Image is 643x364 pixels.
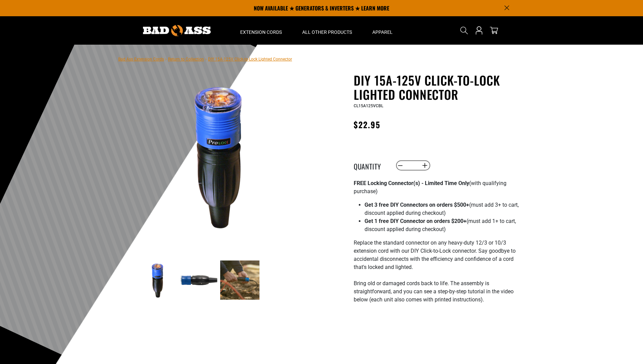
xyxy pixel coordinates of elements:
span: (must add 1+ to cart, discount applied during checkout) [365,218,516,232]
a: Bad Ass Extension Cords [118,57,164,62]
img: Bad Ass Extension Cords [143,25,211,36]
span: › [205,57,207,62]
strong: Get 1 free DIY Connector on orders $200+ [365,218,466,224]
summary: All Other Products [292,16,362,45]
span: Apparel [372,29,393,35]
span: Extension Cords [240,29,282,35]
summary: Extension Cords [230,16,292,45]
span: All Other Products [302,29,352,35]
span: (must add 3+ to cart, discount applied during checkout) [365,202,519,216]
strong: FREE Locking Connector(s) - Limited Time Only [354,180,469,186]
span: › [165,57,167,62]
span: CL15A125VCBL [354,104,383,108]
strong: Get 3 free DIY Connectors on orders $500+ [365,202,469,208]
nav: breadcrumbs [118,55,292,63]
span: (with qualifying purchase) [354,180,506,195]
label: Quantity [354,161,388,170]
h1: DIY 15A-125V Click-to-Lock Lighted Connector [354,73,520,101]
summary: Search [459,25,470,36]
summary: Apparel [362,16,403,45]
a: Return to Collection [168,57,204,62]
span: $22.95 [354,118,380,131]
span: DIY 15A-125V Click-to-Lock Lighted Connector [208,57,292,62]
p: Replace the standard connector on any heavy-duty 12/3 or 10/3 extension cord with our DIY Click-t... [354,239,520,312]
